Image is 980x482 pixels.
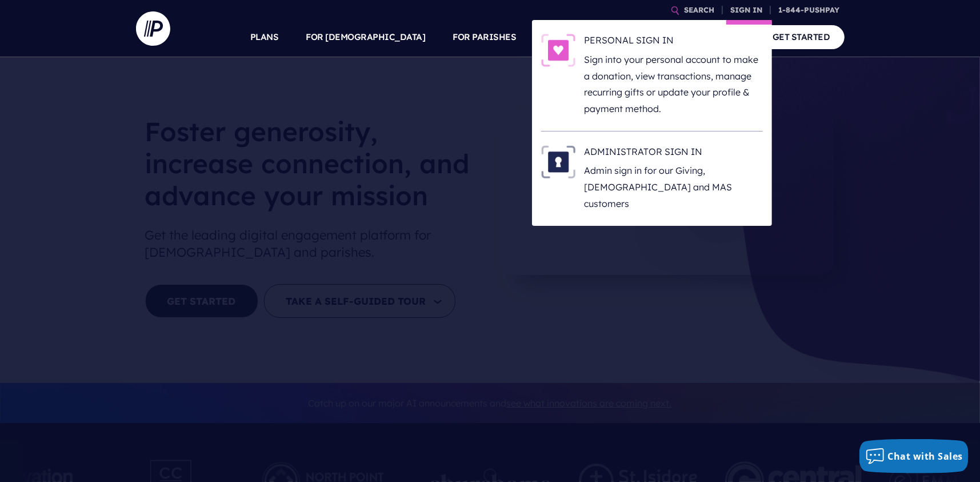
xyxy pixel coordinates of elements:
[585,51,763,117] p: Sign into your personal account to make a donation, view transactions, manage recurring gifts or ...
[541,34,763,117] a: PERSONAL SIGN IN - Illustration PERSONAL SIGN IN Sign into your personal account to make a donati...
[306,17,426,57] a: FOR [DEMOGRAPHIC_DATA]
[689,17,731,57] a: COMPANY
[585,34,763,51] h6: PERSONAL SIGN IN
[585,162,763,212] p: Admin sign in for our Giving, [DEMOGRAPHIC_DATA] and MAS customers
[859,439,969,473] button: Chat with Sales
[544,17,595,57] a: SOLUTIONS
[541,145,575,178] img: ADMINISTRATOR SIGN IN - Illustration
[541,34,575,67] img: PERSONAL SIGN IN - Illustration
[758,25,845,49] a: GET STARTED
[585,145,763,162] h6: ADMINISTRATOR SIGN IN
[453,17,517,57] a: FOR PARISHES
[541,145,763,212] a: ADMINISTRATOR SIGN IN - Illustration ADMINISTRATOR SIGN IN Admin sign in for our Giving, [DEMOGRA...
[622,17,662,57] a: EXPLORE
[888,450,963,463] span: Chat with Sales
[250,17,279,57] a: PLANS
